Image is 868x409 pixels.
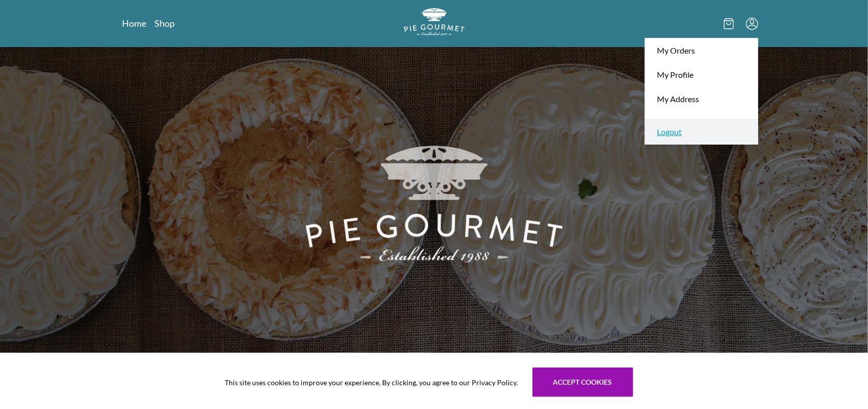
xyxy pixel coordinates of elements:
[746,18,758,30] button: Menu
[645,119,758,144] a: Logout
[645,63,758,87] a: My Profile
[404,8,465,36] img: logo
[645,38,758,63] a: My Orders
[532,368,633,397] button: Accept cookies
[645,87,758,111] a: My Address
[645,38,758,145] div: Menu
[225,377,518,388] span: This site uses cookies to improve your experience. By clicking, you agree to our Privacy Policy.
[155,17,175,29] a: Shop
[404,8,465,39] a: Logo
[122,17,147,29] a: Home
